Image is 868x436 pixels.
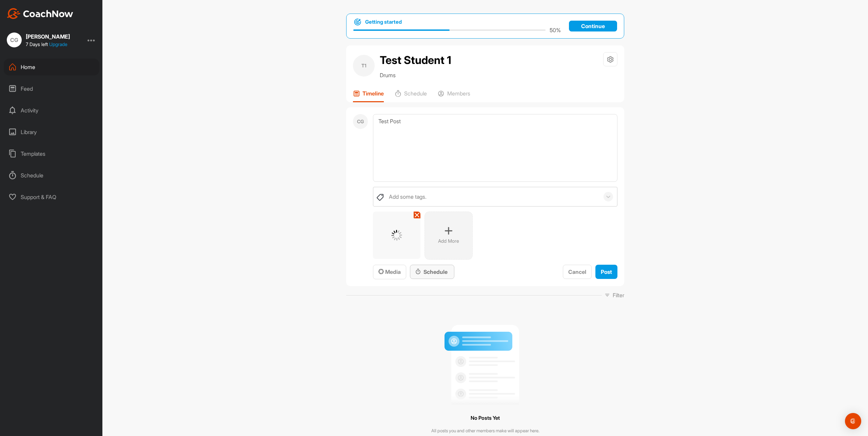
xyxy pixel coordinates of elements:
p: 50 % [550,26,561,34]
div: Feed [4,80,99,97]
span: Post [601,268,612,275]
h2: Test Student 1 [380,52,451,68]
p: Schedule [404,90,427,97]
button: Cancel [563,265,592,279]
div: Templates [4,145,99,162]
div: Schedule [4,167,99,184]
div: CG [353,114,368,129]
img: CoachNow [7,8,73,19]
div: [PERSON_NAME] [26,34,70,39]
h3: No Posts Yet [471,414,500,423]
img: G6gVgL6ErOh57ABN0eRmCEwV0I4iEi4d8EwaPGI0tHgoAbU4EAHFLEQAh+QQFCgALACwIAA4AGAASAAAEbHDJSesaOCdk+8xg... [391,230,402,241]
h1: Getting started [365,18,402,26]
a: Continue [569,21,617,31]
span: Cancel [568,268,586,275]
img: null result [443,320,528,405]
button: Post [595,265,617,279]
p: Members [447,90,470,97]
textarea: Test Post [373,114,617,182]
div: Home [4,59,99,75]
button: Media [373,265,406,279]
img: bullseye [353,18,362,26]
div: Library [4,124,99,140]
div: Open Intercom Messenger [845,413,861,429]
span: Media [378,268,401,275]
p: Timeline [362,90,384,97]
div: Schedule [415,268,449,276]
p: All posts you and other members make will appear here. [431,428,539,434]
div: Support & FAQ [4,189,99,205]
div: Activity [4,102,99,119]
div: T1 [353,55,375,77]
div: CG [7,32,22,47]
p: Drums [380,71,451,79]
div: Add some tags. [389,193,427,201]
span: 7 Days left [26,41,48,47]
a: Upgrade [49,41,67,47]
p: Add More [438,238,459,244]
p: Filter [613,291,624,299]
